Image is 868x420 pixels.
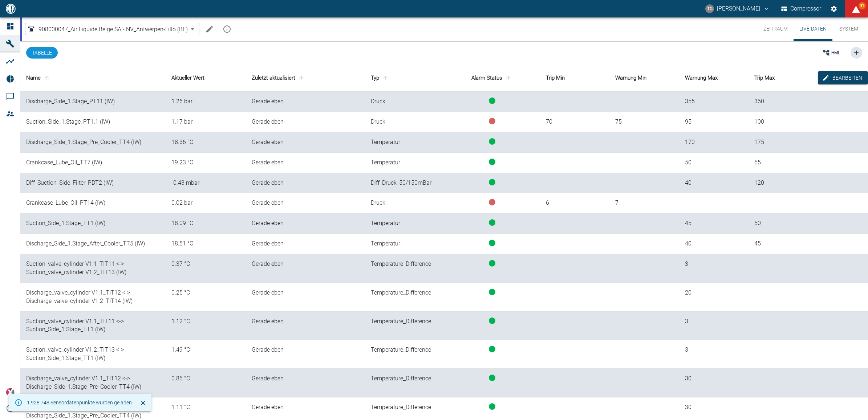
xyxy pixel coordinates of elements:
[489,159,495,165] span: status-running
[20,234,166,254] td: Discharge_Side_1.Stage_After_Cooler_TT5 (IW)
[754,157,812,167] div: 55
[685,238,743,248] div: 40
[220,22,234,36] button: mission info
[609,64,679,92] th: Warnung Min
[685,96,743,106] div: 355
[171,317,240,326] div: 1.1244965 °C
[489,199,495,205] span: status-error
[489,346,495,352] span: status-running
[252,159,359,167] div: 1.9.2025, 10:59:34
[818,71,868,85] button: edit-alarms
[546,197,604,207] div: 6
[489,317,495,324] span: status-running
[171,240,240,248] div: 18.511286 °C
[754,137,812,147] div: 175
[754,96,812,106] div: 360
[252,97,359,106] div: 1.9.2025, 10:59:34
[754,238,812,248] div: 45
[252,260,359,268] div: 1.9.2025, 10:59:34
[138,397,149,408] button: Schließen
[679,64,749,92] th: Warnung Max
[489,289,495,295] span: status-running
[489,138,495,145] span: status-running
[171,260,240,268] div: 0.36711502 °C
[489,118,495,124] span: status-error
[171,97,240,106] div: 1.2586806 bar
[365,312,444,340] td: Temperature_Difference
[20,153,166,173] td: Crankcase_Lube_Oil_TT7 (IW)
[20,283,166,312] td: Discharge_valve_cylinder V1.1_TIT12 <-> Discharge_valve_cylinder V1.2_TIT14 (IW)
[20,112,166,132] td: Suction_Side_1.Stage_PT1.1 (IW)
[171,159,240,167] div: 19.227432 °C
[489,240,495,246] span: status-running
[252,317,359,326] div: 1.9.2025, 10:59:34
[381,75,390,81] span: sort-type
[504,75,513,81] span: sort-status
[252,138,359,147] div: 1.9.2025, 10:59:34
[171,403,240,412] div: 1.1111107 °C
[166,64,246,92] th: Aktueller Wert
[20,254,166,283] td: Suction_valve_cylinder V1.1_TIT11 <-> Suction_valve_cylinder V1.2_TIT13 (IW)
[5,4,16,13] img: logo
[20,312,166,340] td: Suction_valve_cylinder V1.1_TIT11 <-> Suction_Side_1.Stage_TT1 (IW)
[27,25,188,33] a: 908000047_Air Liquide Belge SA - NV_Antwerpen-Lillo (BE)
[685,316,743,326] div: 3
[171,346,240,354] div: 1.4916115 °C
[365,92,444,112] td: Druck
[685,287,743,297] div: 20
[20,193,166,213] td: Crankcase_Lube_Oil_PT14 (IW)
[171,375,240,383] div: 0.859375 °C
[365,112,444,132] td: Druck
[489,219,495,226] span: status-running
[365,283,444,312] td: Temperature_Difference
[365,369,444,397] td: Temperature_Difference
[20,92,166,112] td: Discharge_Side_1.Stage_PT11 (IW)
[365,254,444,283] td: Temperature_Difference
[704,2,771,15] button: thomas.gregoir@neuman-esser.com
[365,193,444,213] td: Druck
[20,64,166,92] th: Name
[615,197,673,207] div: 7
[27,396,132,409] div: 1.928.748 Sensordatenpunkte wurden geladen
[685,218,743,228] div: 45
[171,219,240,228] div: 18.085938 °C
[171,179,240,187] div: -0.4340278 mbar
[685,402,743,412] div: 30
[252,375,359,383] div: 1.9.2025, 10:59:34
[831,49,839,56] span: HMI
[20,369,166,397] td: Discharge_valve_cylinder V1.1_TIT12 <-> Discharge_Side_1.Stage_Pre_Cooler_TT4 (IW)
[26,47,58,59] button: Tabelle
[6,388,15,397] img: Xplore Logo
[685,177,743,187] div: 40
[540,64,609,92] th: Trip Min
[749,64,818,92] th: Trip Max
[489,179,495,185] span: status-running
[252,118,359,126] div: 1.9.2025, 10:59:34
[859,2,866,9] span: 91
[754,116,812,126] div: 100
[489,403,495,410] span: status-running
[252,346,359,354] div: 1.9.2025, 10:59:34
[832,17,865,41] button: System
[20,132,166,153] td: Discharge_Side_1.Stage_Pre_Cooler_TT4 (IW)
[171,138,240,147] div: 18.361546 °C
[297,75,306,81] span: sort-time
[252,289,359,297] div: 1.9.2025, 10:59:34
[489,97,495,104] span: status-running
[489,260,495,267] span: status-running
[252,403,359,412] div: 1.9.2025, 10:59:34
[20,340,166,369] td: Suction_valve_cylinder V1.2_TIT13 <-> Suction_Side_1.Stage_TT1 (IW)
[365,173,444,193] td: Diff_Druck_50/150mBar
[365,153,444,173] td: Temperatur
[252,240,359,248] div: 1.9.2025, 10:59:34
[685,373,743,383] div: 30
[252,179,359,187] div: 1.9.2025, 10:59:34
[252,219,359,228] div: 1.9.2025, 10:59:34
[365,132,444,153] td: Temperatur
[794,17,832,41] button: Live-Daten
[365,64,444,92] th: Typ
[489,375,495,381] span: status-running
[546,116,604,126] div: 70
[42,75,52,81] span: sort-name
[685,157,743,167] div: 50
